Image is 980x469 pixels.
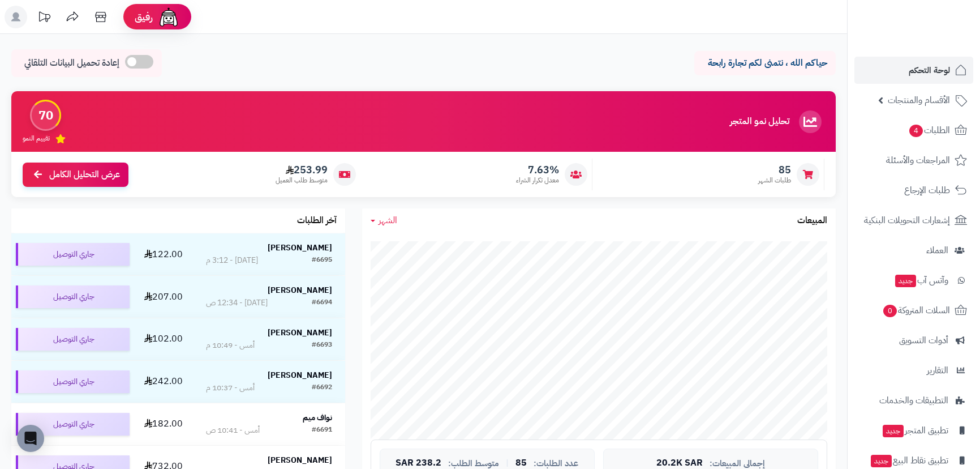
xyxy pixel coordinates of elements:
[312,255,332,266] div: #6695
[49,168,120,181] span: عرض التحليل الكامل
[23,134,50,143] span: تقييم النمو
[888,92,950,108] span: الأقسام والمنتجات
[854,237,973,264] a: العملاء
[371,214,397,227] a: الشهر
[206,382,255,394] div: أمس - 10:37 م
[312,297,332,309] div: #6694
[276,176,328,185] span: متوسط طلب العميل
[206,297,268,309] div: [DATE] - 12:34 ص
[206,340,255,351] div: أمس - 10:49 م
[23,163,128,187] a: عرض التحليل الكامل
[297,216,337,226] h3: آخر الطلبات
[157,6,180,28] img: ai-face.png
[883,425,904,437] span: جديد
[268,242,332,254] strong: [PERSON_NAME]
[854,57,973,84] a: لوحة التحكم
[396,458,441,468] span: 238.2 SAR
[886,152,950,168] span: المراجعات والأسئلة
[710,459,765,468] span: إجمالي المبيعات:
[908,122,950,138] span: الطلبات
[870,453,948,468] span: تطبيق نقاط البيع
[134,361,193,403] td: 242.00
[730,117,789,127] h3: تحليل نمو المتجر
[268,454,332,466] strong: [PERSON_NAME]
[268,327,332,339] strong: [PERSON_NAME]
[854,297,973,324] a: السلات المتروكة0
[882,302,950,318] span: السلات المتروكة
[206,425,260,436] div: أمس - 10:41 ص
[758,164,791,176] span: 85
[16,413,130,436] div: جاري التوصيل
[516,164,559,176] span: 7.63%
[16,243,130,266] div: جاري التوصيل
[134,318,193,360] td: 102.00
[894,272,948,288] span: وآتس آب
[895,275,916,287] span: جديد
[135,10,153,24] span: رفيق
[879,393,948,408] span: التطبيقات والخدمات
[854,387,973,414] a: التطبيقات والخدمات
[854,177,973,204] a: طلبات الإرجاع
[534,459,578,468] span: عدد الطلبات:
[656,458,703,468] span: 20.2K SAR
[854,117,973,144] a: الطلبات4
[30,6,58,31] a: تحديثات المنصة
[854,267,973,294] a: وآتس آبجديد
[448,459,499,468] span: متوسط الطلب:
[515,458,527,468] span: 85
[703,57,827,70] p: حياكم الله ، نتمنى لكم تجارة رابحة
[379,214,397,227] span: الشهر
[17,425,44,452] div: Open Intercom Messenger
[904,182,950,198] span: طلبات الإرجاع
[134,403,193,445] td: 182.00
[134,233,193,275] td: 122.00
[16,328,130,351] div: جاري التوصيل
[854,417,973,444] a: تطبيق المتجرجديد
[854,357,973,384] a: التقارير
[268,369,332,381] strong: [PERSON_NAME]
[909,125,923,137] span: 4
[909,62,950,78] span: لوحة التحكم
[927,363,948,378] span: التقارير
[899,332,948,348] span: أدوات التسويق
[871,455,892,467] span: جديد
[312,340,332,351] div: #6693
[276,164,328,176] span: 253.99
[312,382,332,394] div: #6692
[16,285,130,308] div: جاري التوصيل
[882,423,948,438] span: تطبيق المتجر
[303,412,332,424] strong: نواف ميم
[506,459,509,467] span: |
[312,425,332,436] div: #6691
[864,212,950,228] span: إشعارات التحويلات البنكية
[883,305,897,317] span: 0
[797,216,827,226] h3: المبيعات
[758,176,791,185] span: طلبات الشهر
[16,370,130,393] div: جاري التوصيل
[854,147,973,174] a: المراجعات والأسئلة
[926,242,948,258] span: العملاء
[854,327,973,354] a: أدوات التسويق
[206,255,258,266] div: [DATE] - 3:12 م
[24,57,119,70] span: إعادة تحميل البيانات التلقائي
[854,207,973,234] a: إشعارات التحويلات البنكية
[268,284,332,296] strong: [PERSON_NAME]
[516,176,559,185] span: معدل تكرار الشراء
[134,276,193,318] td: 207.00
